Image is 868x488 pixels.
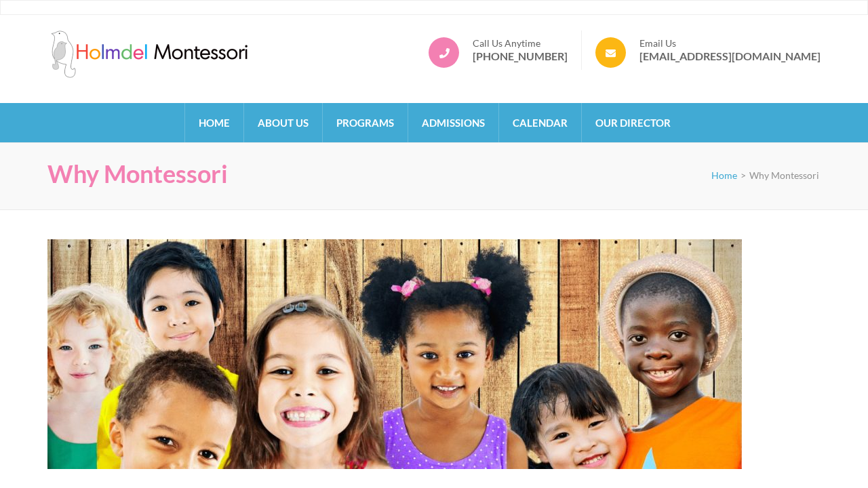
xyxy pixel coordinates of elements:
[711,169,737,181] a: Home
[323,103,408,142] a: Programs
[741,169,746,181] span: >
[582,103,684,142] a: Our Director
[473,37,568,49] span: Call Us Anytime
[408,103,498,142] a: Admissions
[47,30,251,78] img: Holmdel Montessori School
[473,49,568,63] a: [PHONE_NUMBER]
[244,103,322,142] a: About Us
[499,103,581,142] a: Calendar
[639,49,821,63] a: [EMAIL_ADDRESS][DOMAIN_NAME]
[185,103,243,142] a: Home
[639,37,821,49] span: Email Us
[47,159,228,188] h1: Why Montessori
